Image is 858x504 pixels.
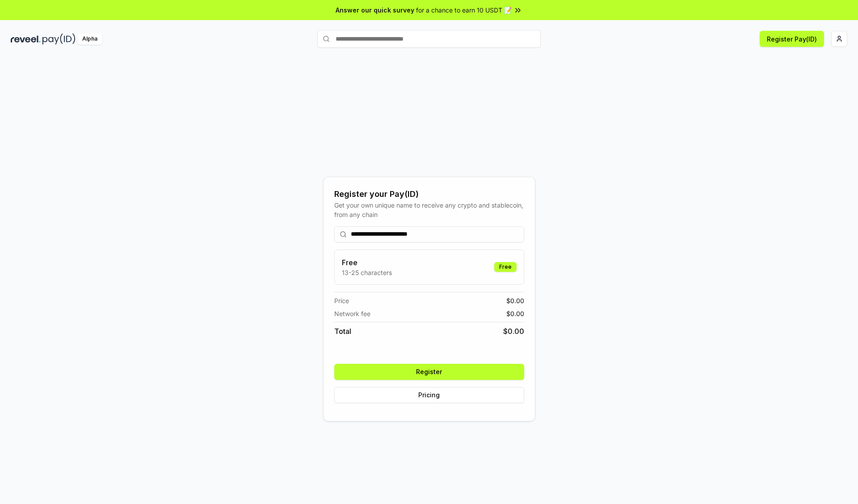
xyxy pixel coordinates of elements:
[334,326,351,337] span: Total
[42,33,76,45] img: pay_id
[334,296,349,305] span: Price
[334,309,370,318] span: Network fee
[760,31,824,47] button: Register Pay(ID)
[334,364,524,380] button: Register
[336,5,414,15] span: Answer our quick survey
[334,387,524,403] button: Pricing
[334,188,524,200] div: Register your Pay(ID)
[342,268,392,277] p: 13-25 characters
[416,5,512,15] span: for a chance to earn 10 USDT 📝
[494,262,517,272] div: Free
[77,33,102,45] div: Alpha
[503,326,524,337] span: $ 0.00
[506,296,524,305] span: $ 0.00
[342,257,392,268] h3: Free
[506,309,524,318] span: $ 0.00
[11,33,41,45] img: reveel_dark
[334,200,524,219] div: Get your own unique name to receive any crypto and stablecoin, from any chain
